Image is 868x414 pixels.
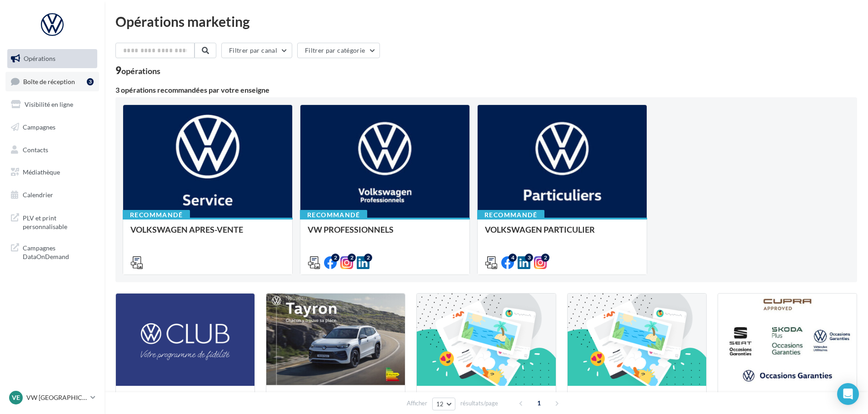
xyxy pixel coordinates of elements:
span: PLV et print personnalisable [23,212,94,231]
div: 3 opérations recommandées par votre enseigne [115,86,857,94]
span: Calendrier [23,191,53,199]
span: Boîte de réception [23,77,75,85]
a: VE VW [GEOGRAPHIC_DATA] [7,389,97,406]
span: VOLKSWAGEN PARTICULIER [485,224,595,234]
div: Recommandé [300,210,367,220]
button: 12 [432,398,455,410]
span: Opérations [24,55,55,62]
a: Contacts [5,140,99,160]
div: Recommandé [477,210,544,220]
a: PLV et print personnalisable [5,208,99,235]
span: Campagnes DataOnDemand [23,242,94,261]
a: Opérations [5,49,99,68]
div: 2 [364,254,372,262]
div: Open Intercom Messenger [837,383,859,405]
div: 4 [509,254,517,262]
a: Boîte de réception3 [5,72,99,91]
a: Campagnes DataOnDemand [5,238,99,265]
div: 2 [348,254,356,262]
div: Opérations marketing [115,15,857,28]
p: VW [GEOGRAPHIC_DATA] [26,393,87,402]
span: VE [12,393,20,402]
div: 2 [331,254,339,262]
span: Contacts [23,145,48,153]
div: 3 [87,78,94,85]
a: Calendrier [5,185,99,205]
div: Recommandé [123,210,190,220]
a: Médiathèque [5,163,99,182]
div: 3 [525,254,533,262]
div: 9 [115,65,160,75]
button: Filtrer par canal [221,43,292,58]
span: VW PROFESSIONNELS [308,224,394,234]
span: Médiathèque [23,168,60,176]
span: Afficher [407,399,427,408]
div: opérations [121,67,160,75]
span: 1 [532,396,546,410]
span: Visibilité en ligne [25,100,73,108]
a: Visibilité en ligne [5,95,99,114]
span: Campagnes [23,123,55,131]
span: 12 [436,400,444,408]
a: Campagnes [5,118,99,137]
span: VOLKSWAGEN APRES-VENTE [130,224,243,234]
span: résultats/page [460,399,498,408]
div: 2 [541,254,549,262]
button: Filtrer par catégorie [297,43,380,58]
